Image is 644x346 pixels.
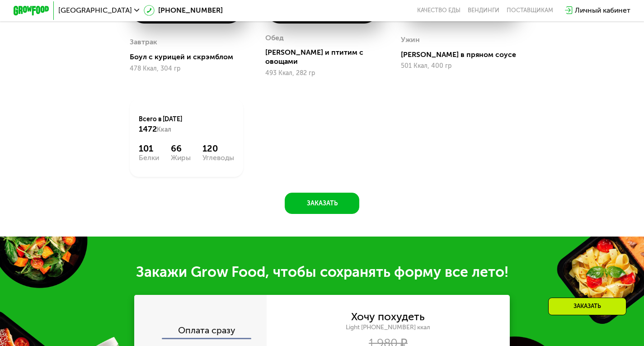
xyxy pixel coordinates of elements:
a: Качество еды [417,7,461,14]
div: Углеводы [202,154,234,161]
div: Ужин [401,33,420,47]
div: Белки [139,154,159,161]
button: Заказать [285,193,359,214]
div: 493 Ккал, 282 гр [265,70,379,77]
div: Всего в [DATE] [139,115,234,135]
div: [PERSON_NAME] и птитим с овощами [265,48,386,66]
div: Оплата сразу [135,326,267,338]
div: 101 [139,143,159,154]
span: Ккал [157,126,171,133]
a: [PHONE_NUMBER] [144,5,223,16]
div: 501 Ккал, 400 гр [401,62,514,70]
div: 120 [202,143,234,154]
a: Вендинги [468,7,499,14]
div: Жиры [171,154,191,161]
div: Завтрак [130,35,157,49]
div: Личный кабинет [575,5,630,16]
div: Боул с курицей и скрэмблом [130,52,250,62]
div: поставщикам [507,7,553,14]
span: [GEOGRAPHIC_DATA] [58,7,132,14]
div: Заказать [548,298,626,315]
div: 478 Ккал, 304 гр [130,65,243,72]
div: Обед [265,31,284,45]
div: Хочу похудеть [351,312,425,322]
div: [PERSON_NAME] в пряном соусе [401,50,522,59]
div: 66 [171,143,191,154]
div: Light [PHONE_NUMBER] ккал [267,323,510,332]
span: 1472 [139,124,157,134]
